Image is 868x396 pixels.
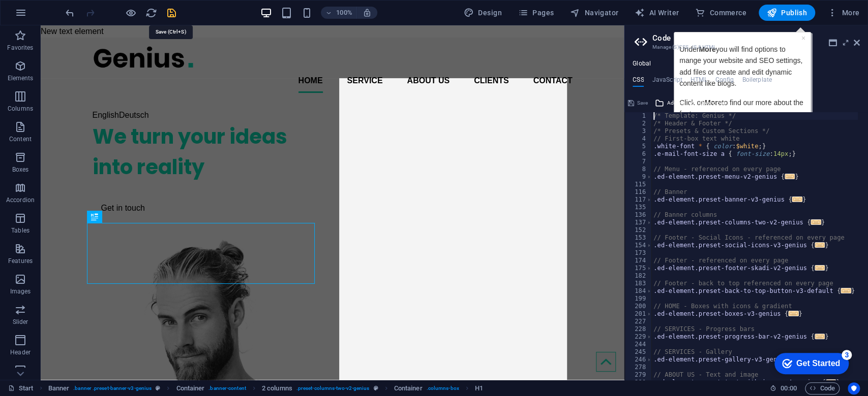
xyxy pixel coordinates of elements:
span: Click to select. Double-click to edit [48,382,70,394]
i: On resize automatically adjust zoom level to fit chosen device. [363,8,372,17]
div: 174 [625,257,652,265]
span: More [26,21,43,29]
span: ... [789,311,799,316]
p: Favorites [7,44,33,52]
button: Design [460,5,506,21]
a: Click to cancel selection. Double-click to open Pages [8,382,34,394]
div: 183 [625,280,652,287]
button: reload [145,7,157,19]
span: Click to select. Double-click to edit [176,382,204,394]
div: 244 [625,341,652,348]
div: 4 [625,135,652,143]
div: 278 [625,364,652,371]
div: 136 [625,211,652,219]
div: 201 [625,310,652,318]
h4: Global [633,60,651,68]
span: Design [464,8,502,18]
div: 3 [625,127,652,135]
h6: Session time [770,382,797,394]
span: Click to select. Double-click to edit [394,382,423,394]
div: 5 [625,143,652,150]
span: : [788,384,789,392]
div: Close tooltip [129,8,133,19]
div: 182 [625,272,652,280]
div: Get Started [29,11,73,20]
span: ... [815,334,825,339]
div: 246 [625,356,652,364]
div: 9 [625,173,652,181]
p: Boxes [12,166,29,174]
span: Click to select. Double-click to edit [475,382,483,394]
h3: Manage (S)CSS, JS & HTML [652,43,840,52]
span: . banner-content [208,382,246,394]
p: Under you will find options to mange your website and SEO settings, add files or create and edit ... [7,19,133,65]
button: Usercentrics [848,382,860,394]
button: Color picker [688,97,728,109]
div: 137 [625,219,652,226]
span: More [33,74,49,82]
p: Features [8,257,33,265]
div: 229 [625,333,652,341]
div: 152 [625,226,652,234]
button: Pages [514,5,558,21]
button: Publish [759,5,815,21]
button: Click here to leave preview mode and continue editing [125,7,137,19]
span: AI Writer [635,8,679,18]
button: More [823,5,863,21]
p: Click on to find our more about the feature. [7,73,133,95]
p: Header [10,348,31,356]
nav: breadcrumb [48,382,483,394]
p: Tables [11,226,29,235]
div: 1 [625,112,652,120]
span: ... [815,265,825,271]
i: This element is a customizable preset [373,385,378,391]
span: Commerce [695,8,746,18]
div: 2 [625,120,652,127]
button: Navigator [566,5,622,21]
span: Pages [518,8,554,18]
div: 3 [74,2,84,12]
div: 280 [625,379,652,386]
span: Publish [767,8,807,18]
div: 8 [625,166,652,173]
button: 100% [321,7,357,19]
span: ... [811,219,821,225]
div: 199 [625,295,652,303]
span: Navigator [570,8,618,18]
span: ... [785,174,795,179]
p: Slider [13,318,28,326]
div: 135 [625,204,652,211]
h2: Code [652,34,860,43]
span: . preset-columns-two-v2-genius [296,382,370,394]
div: 116 [625,188,652,196]
div: 153 [625,234,652,242]
div: 227 [625,318,652,325]
h4: Boilerplate [742,76,772,87]
a: × [129,10,133,18]
i: Undo: Change slogan (Ctrl+Z) [64,7,76,19]
span: 00 00 [781,382,796,394]
div: 6 [625,150,652,158]
div: 7 [625,158,652,166]
p: Images [10,287,31,295]
h4: HTML [691,76,707,87]
div: 228 [625,325,652,333]
div: 173 [625,249,652,257]
div: 117 [625,196,652,204]
div: 154 [625,242,652,249]
h4: Config [715,76,734,87]
button: Add file [653,97,686,109]
h4: JavaScript [652,76,682,87]
div: 200 [625,303,652,310]
span: Add file [667,97,684,109]
div: 279 [625,371,652,379]
span: Code [810,382,835,394]
span: ... [792,196,802,202]
div: 115 [625,181,652,188]
span: Color picker [700,97,726,109]
div: Get Started 3 items remaining, 40% complete [7,5,81,26]
p: Accordion [6,196,35,204]
span: More [827,8,859,18]
span: Click to select. Double-click to edit [262,382,292,394]
button: save [165,7,177,19]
